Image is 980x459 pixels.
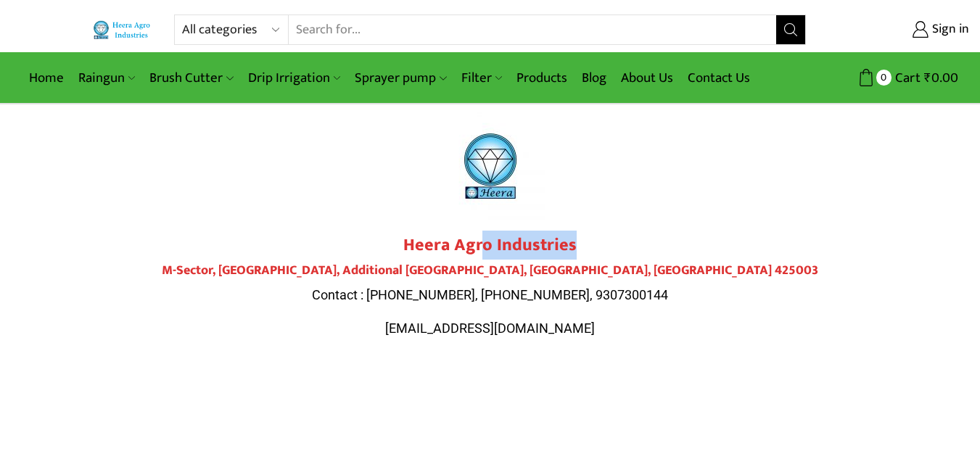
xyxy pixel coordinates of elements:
a: Products [509,61,575,95]
a: Contact Us [680,61,757,95]
a: Sprayer pump [347,61,453,95]
span: Contact : [PHONE_NUMBER], [PHONE_NUMBER], 9307300144 [312,287,668,302]
strong: Heera Agro Industries [403,231,577,260]
a: 0 Cart ₹0.00 [820,65,958,91]
a: Blog [575,61,614,95]
a: Drip Irrigation [241,61,347,95]
span: 0 [876,70,892,85]
input: Search for... [289,15,775,44]
span: ₹ [924,67,931,89]
a: Raingun [71,61,142,95]
a: Sign in [828,17,969,43]
span: Cart [892,68,921,88]
button: Search button [776,15,805,44]
span: [EMAIL_ADDRESS][DOMAIN_NAME] [385,321,595,336]
a: Filter [454,61,509,95]
a: Home [22,61,71,95]
img: heera-logo-1000 [436,112,545,220]
h4: M-Sector, [GEOGRAPHIC_DATA], Additional [GEOGRAPHIC_DATA], [GEOGRAPHIC_DATA], [GEOGRAPHIC_DATA] 4... [84,263,897,279]
a: Brush Cutter [142,61,240,95]
span: Sign in [928,20,969,39]
a: About Us [614,61,680,95]
bdi: 0.00 [924,67,958,89]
